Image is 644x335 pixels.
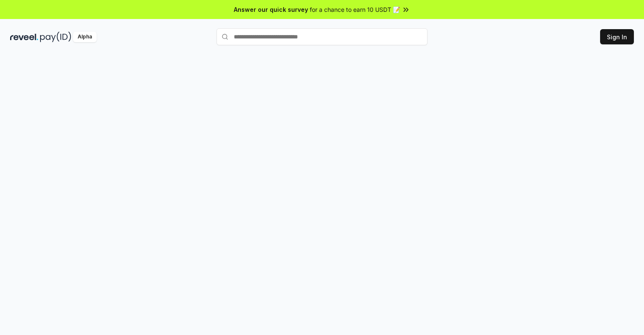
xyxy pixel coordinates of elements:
[73,32,97,42] div: Alpha
[600,29,634,44] button: Sign In
[40,32,71,42] img: pay_id
[234,5,308,14] span: Answer our quick survey
[10,32,38,42] img: reveel_dark
[310,5,400,14] span: for a chance to earn 10 USDT 📝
